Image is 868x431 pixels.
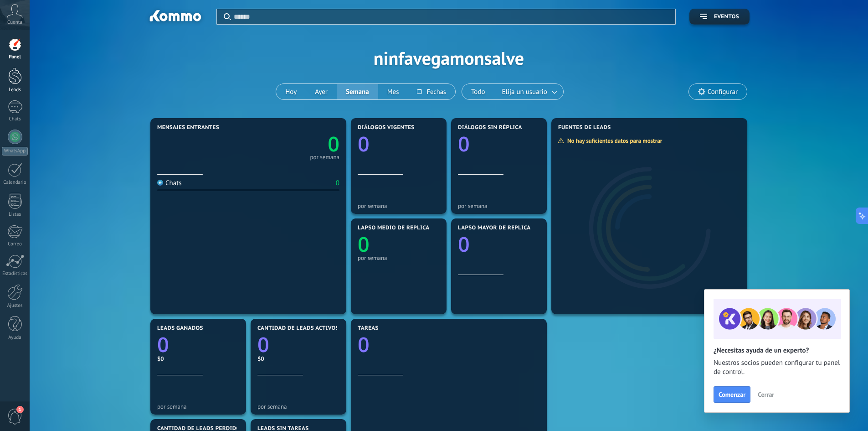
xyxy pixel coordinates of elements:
[358,254,440,261] div: por semana
[494,84,563,99] button: Elija un usuario
[2,87,28,93] div: Leads
[714,14,739,20] span: Eventos
[358,130,370,158] text: 0
[2,116,28,122] div: Chats
[714,386,750,403] button: Comenzar
[257,355,339,363] div: $0
[462,84,494,99] button: Todo
[7,20,22,26] span: Cuenta
[2,147,28,156] div: WhatsApp
[157,180,163,186] img: Chats
[248,130,339,158] a: 0
[2,335,28,341] div: Ayuda
[358,225,430,231] span: Lapso medio de réplica
[336,179,339,187] div: 0
[754,388,778,401] button: Cerrar
[358,325,379,332] span: Tareas
[337,84,378,99] button: Semana
[276,84,306,99] button: Hoy
[458,130,470,158] text: 0
[2,212,28,218] div: Listas
[257,331,339,358] a: 0
[2,271,28,277] div: Estadísticas
[500,86,549,98] span: Elija un usuario
[16,406,24,413] span: 1
[358,125,415,131] span: Diálogos vigentes
[157,331,169,358] text: 0
[157,325,203,332] span: Leads ganados
[358,331,370,358] text: 0
[358,331,540,358] a: 0
[157,125,219,131] span: Mensajes entrantes
[157,403,239,410] div: por semana
[2,54,28,60] div: Panel
[719,391,745,398] span: Comenzar
[157,331,239,358] a: 0
[2,241,28,247] div: Correo
[458,203,540,209] div: por semana
[157,355,239,363] div: $0
[257,403,339,410] div: por semana
[328,130,339,158] text: 0
[714,346,840,355] h2: ¿Necesitas ayuda de un experto?
[708,88,738,96] span: Configurar
[558,125,611,131] span: Fuentes de leads
[714,358,840,377] span: Nuestros socios pueden configurar tu panel de control.
[758,391,774,398] span: Cerrar
[257,325,339,332] span: Cantidad de leads activos
[2,303,28,309] div: Ajustes
[310,155,339,160] div: por semana
[257,331,269,358] text: 0
[558,137,668,145] div: No hay suficientes datos para mostrar
[458,125,522,131] span: Diálogos sin réplica
[689,9,750,25] button: Eventos
[378,84,408,99] button: Mes
[458,225,530,231] span: Lapso mayor de réplica
[157,179,182,187] div: Chats
[358,230,370,258] text: 0
[306,84,337,99] button: Ayer
[458,230,470,258] text: 0
[2,180,28,186] div: Calendario
[358,203,440,209] div: por semana
[408,84,455,99] button: Fechas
